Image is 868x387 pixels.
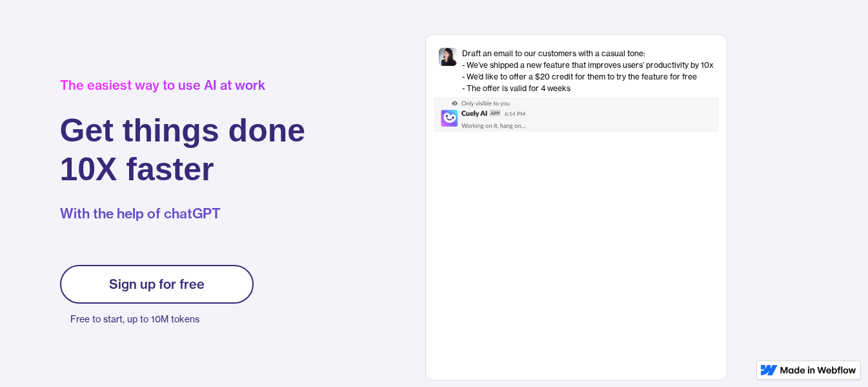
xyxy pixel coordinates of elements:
img: Made in Webflow [780,366,856,374]
div: Sign up for free [109,277,205,292]
div: The easiest way to use AI at work [60,78,306,93]
p: Free to start, up to 10M tokens [70,310,254,328]
div: Draft an email to our customers with a casual tone: - We’ve shipped a new feature that improves u... [462,48,714,94]
h1: Get things done 10X faster [60,111,306,189]
p: With the help of chatGPT [60,204,306,224]
a: Sign up for free [60,265,254,304]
